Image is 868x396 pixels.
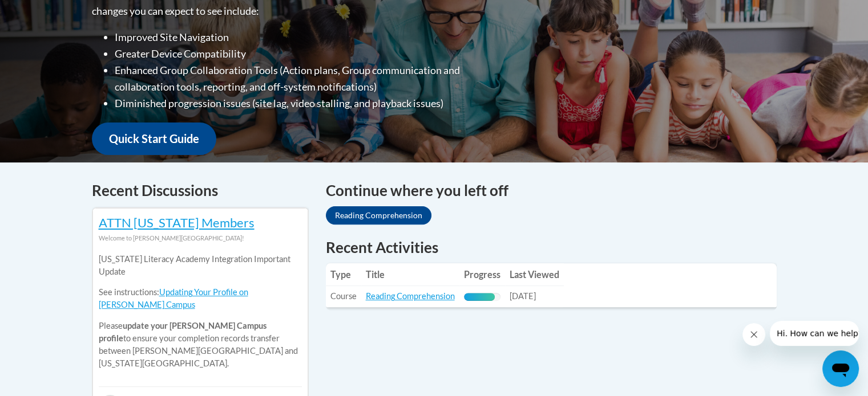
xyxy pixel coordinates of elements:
li: Diminished progression issues (site lag, video stalling, and playback issues) [115,95,506,112]
th: Progress [459,263,505,286]
span: Course [330,291,357,301]
a: Quick Start Guide [92,123,216,155]
th: Type [326,263,361,286]
iframe: Button to launch messaging window [822,350,859,387]
b: update your [PERSON_NAME] Campus profile [99,321,267,343]
a: Reading Comprehension [326,206,431,224]
th: Last Viewed [505,263,564,286]
h1: Recent Activities [326,237,777,258]
iframe: Close message [742,323,765,346]
p: [US_STATE] Literacy Academy Integration Important Update [99,253,302,278]
iframe: Message from company [770,321,859,346]
li: Enhanced Group Collaboration Tools (Action plans, Group communication and collaboration tools, re... [115,62,506,95]
li: Improved Site Navigation [115,29,506,46]
li: Greater Device Compatibility [115,46,506,62]
div: Please to ensure your completion records transfer between [PERSON_NAME][GEOGRAPHIC_DATA] and [US_... [99,244,302,378]
span: [DATE] [510,291,536,301]
h4: Continue where you left off [326,179,777,202]
a: Updating Your Profile on [PERSON_NAME] Campus [99,287,248,309]
div: Welcome to [PERSON_NAME][GEOGRAPHIC_DATA]! [99,232,302,244]
h4: Recent Discussions [92,179,309,202]
p: See instructions: [99,286,302,311]
div: Progress, % [464,293,495,301]
a: Reading Comprehension [366,291,455,301]
span: Hi. How can we help? [7,8,92,17]
a: ATTN [US_STATE] Members [99,215,255,230]
th: Title [361,263,459,286]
